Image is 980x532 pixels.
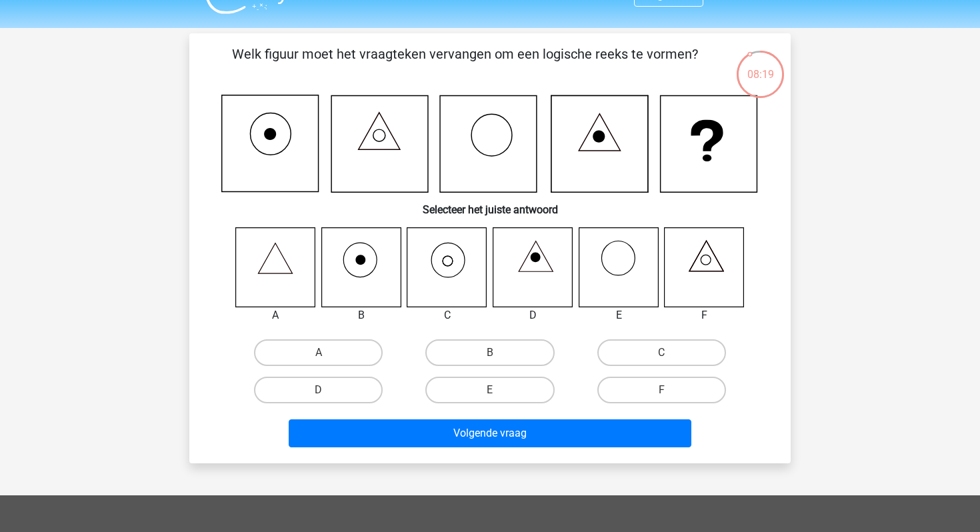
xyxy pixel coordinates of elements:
h6: Selecteer het juiste antwoord [211,193,769,216]
label: D [254,377,383,403]
div: 08:19 [735,49,785,83]
div: F [654,307,755,323]
label: F [597,377,726,403]
label: C [597,339,726,366]
div: B [311,307,412,323]
label: B [425,339,554,366]
div: A [225,307,326,323]
label: E [425,377,554,403]
div: E [569,307,669,323]
label: A [254,339,383,366]
p: Welk figuur moet het vraagteken vervangen om een logische reeks te vormen? [211,44,719,84]
button: Volgende vraag [289,419,692,447]
div: D [483,307,583,323]
div: C [397,307,497,323]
